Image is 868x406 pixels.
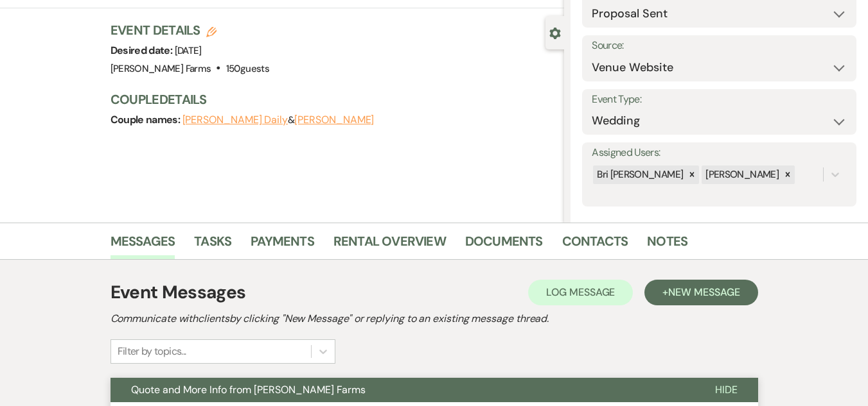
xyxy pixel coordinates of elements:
button: +New Message [644,280,757,305]
div: [PERSON_NAME] [702,165,781,184]
span: & [182,114,375,126]
h1: Event Messages [111,279,246,306]
span: [DATE] [175,44,202,57]
a: Rental Overview [333,231,446,259]
button: Log Message [528,280,633,305]
span: Log Message [546,285,615,299]
h3: Event Details [111,21,269,39]
a: Messages [111,231,175,259]
button: Quote and More Info from [PERSON_NAME] Farms [111,378,695,402]
span: Hide [715,383,738,396]
label: Event Type: [592,90,847,109]
div: Bri [PERSON_NAME] [593,165,685,184]
a: Tasks [194,231,231,259]
span: New Message [668,285,740,299]
div: Filter by topics... [118,344,186,359]
h3: Couple Details [111,90,552,108]
a: Payments [251,231,314,259]
label: Source: [592,37,847,55]
a: Notes [647,231,687,259]
span: Desired date: [111,44,175,57]
button: [PERSON_NAME] [294,115,374,125]
span: Quote and More Info from [PERSON_NAME] Farms [131,383,366,396]
span: Couple names: [111,113,182,126]
span: [PERSON_NAME] Farms [111,62,211,75]
a: Documents [465,231,543,259]
span: 150 guests [226,62,269,75]
a: Contacts [562,231,628,259]
label: Assigned Users: [592,144,847,162]
button: Hide [695,378,758,402]
button: Close lead details [549,26,561,38]
button: [PERSON_NAME] Daily [182,115,288,125]
h2: Communicate with clients by clicking "New Message" or replying to an existing message thread. [111,311,758,326]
